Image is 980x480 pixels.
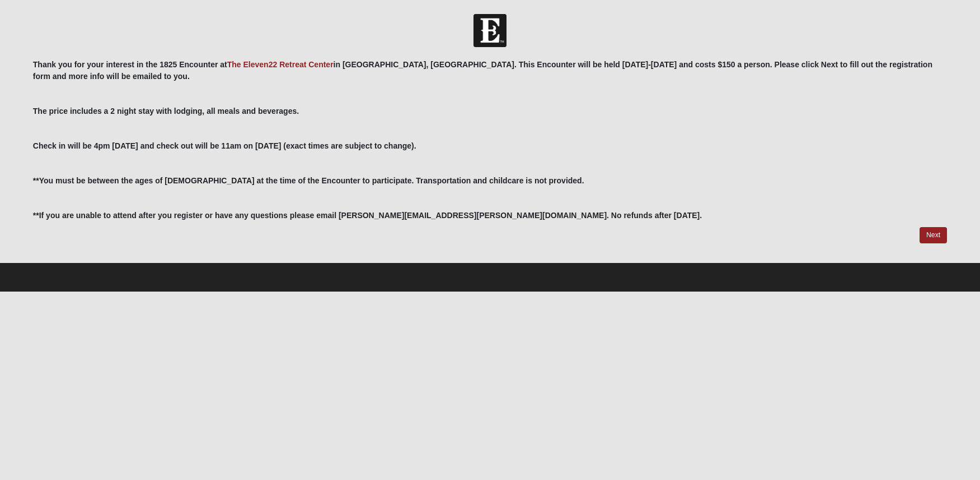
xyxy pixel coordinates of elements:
b: Check in will be 4pm [DATE] and check out will be 11am on [DATE] (exact times are subject to chan... [33,141,416,150]
b: **You must be between the ages of [DEMOGRAPHIC_DATA] at the time of the Encounter to participate.... [33,176,584,185]
b: The price includes a 2 night stay with lodging, all meals and beverages. [33,107,299,116]
img: Church of Eleven22 Logo [473,14,507,47]
b: **If you are unable to attend after you register or have any questions please email [PERSON_NAME]... [33,211,702,220]
b: Thank you for your interest in the 1825 Encounter at in [GEOGRAPHIC_DATA], [GEOGRAPHIC_DATA]. Thi... [33,60,932,81]
a: The Eleven22 Retreat Center [227,60,334,69]
a: Next [920,227,947,243]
